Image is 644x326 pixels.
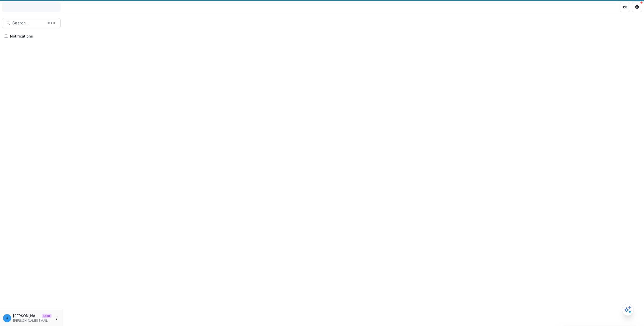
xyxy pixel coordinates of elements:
[65,3,86,11] nav: breadcrumb
[13,313,40,318] p: [PERSON_NAME][EMAIL_ADDRESS][DOMAIN_NAME]
[42,314,52,318] p: Staff
[2,32,61,40] button: Notifications
[54,315,60,321] button: More
[12,21,44,25] span: Search...
[620,2,630,12] button: Partners
[632,2,642,12] button: Get Help
[13,318,52,323] p: [PERSON_NAME][EMAIL_ADDRESS][DOMAIN_NAME]
[46,20,56,26] div: ⌘ + K
[6,316,8,320] div: jonah@trytemelio.com
[622,304,634,316] button: Open AI Assistant
[10,34,59,39] span: Notifications
[2,18,61,28] button: Search...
